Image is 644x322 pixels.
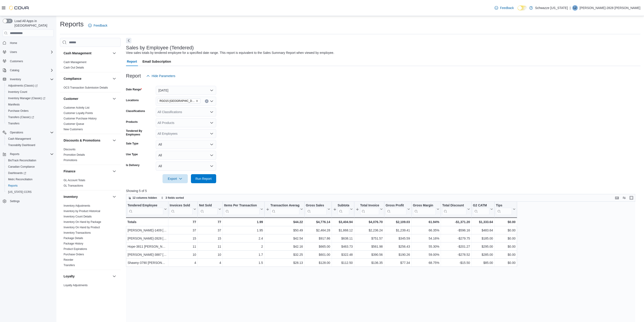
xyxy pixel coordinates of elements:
[224,236,263,241] div: 2.4
[196,100,198,102] button: Remove RGO15 Sunland Park from selection in this group
[64,148,76,151] span: Discounts
[64,237,83,240] a: Package Details
[496,219,516,225] div: $0.00
[210,99,213,103] button: Open list of options
[5,157,55,164] button: BioTrack Reconciliation
[1,67,55,73] button: Catalog
[614,195,620,201] button: Keyboard shortcuts
[8,122,19,125] span: Transfers
[64,76,81,81] h3: Compliance
[64,159,77,162] a: Promotions
[572,5,578,11] div: Lizzette-2828 Marquez
[13,19,54,28] span: Load All Apps in [GEOGRAPHIC_DATA]
[224,203,263,215] button: Items Per Transaction
[126,38,131,43] button: Next
[126,50,334,55] div: View sales totals by tendered employee for a specified date range. This report is equivalent to t...
[1,39,55,46] button: Home
[6,189,33,195] a: [US_STATE] CCRS
[133,196,157,200] span: 12 columns hidden
[128,236,167,241] div: [PERSON_NAME]-2828 [PERSON_NAME]
[165,196,184,200] span: 3 fields sorted
[333,219,353,225] div: $3,404.94
[60,85,121,92] div: Compliance
[64,60,86,64] span: Cash Management
[64,66,84,69] a: Cash Out Details
[1,76,55,82] button: Inventory
[60,203,121,270] div: Inventory
[1,198,55,204] button: Settings
[64,226,100,229] span: Inventory On Hand by Product
[386,219,410,225] div: $2,109.03
[64,169,111,174] button: Finance
[64,138,111,143] button: Discounts & Promotions
[128,203,163,215] div: Tendered Employee
[473,219,493,225] div: $1,333.64
[86,21,109,30] a: Feedback
[156,140,216,149] button: All
[8,171,26,175] span: Dashboards
[355,228,383,233] div: $2,236.24
[9,6,29,10] img: Cova
[8,190,32,194] span: [US_STATE] CCRS
[64,204,90,208] span: Inventory Adjustments
[5,82,55,89] a: Adjustments (Classic)
[64,111,93,115] span: Customer Loyalty Points
[64,258,73,261] a: Reorder
[64,112,93,115] a: Customer Loyalty Points
[8,77,23,82] button: Inventory
[64,179,85,182] a: GL Account Totals
[64,128,83,131] a: New Customers
[10,131,23,134] span: Operations
[413,236,439,241] div: 54.16%
[473,236,493,241] div: $185.00
[355,236,383,241] div: $751.57
[64,138,100,143] h3: Discounts & Promotions
[224,228,263,233] div: 1.95
[473,203,489,215] div: G2 CATM
[8,178,32,181] span: Metrc Reconciliation
[126,189,640,193] p: Showing 5 of 5
[8,77,54,82] span: Inventory
[496,228,516,233] div: $0.00
[170,228,196,233] div: 37
[64,153,85,156] a: Promotion Details
[64,158,77,162] span: Promotions
[496,203,516,215] button: Tips
[8,151,21,157] button: Reports
[152,74,175,78] span: Hide Parameters
[158,98,200,103] span: RGO15 Sunland Park
[64,242,83,245] a: Package History
[64,215,92,218] a: Inventory Count Details
[8,130,25,135] button: Operations
[8,40,19,46] a: Home
[8,96,45,100] span: Inventory Manager (Classic)
[5,176,55,183] button: Metrc Reconciliation
[442,203,466,208] div: Total Discount
[8,68,54,73] span: Catalog
[64,242,83,245] span: Package History
[64,76,111,81] button: Compliance
[170,203,196,215] button: Invoices Sold
[266,228,303,233] div: $50.49
[8,103,20,106] span: Manifests
[64,61,86,64] a: Cash Management
[442,219,470,225] div: -$1,371.20
[6,177,54,182] span: Metrc Reconciliation
[360,203,379,208] div: Total Invoiced
[355,219,383,225] div: $4,076.70
[3,38,54,216] nav: Complex example
[8,198,54,204] span: Settings
[496,203,512,208] div: Tips
[64,184,83,187] span: GL Transactions
[170,203,193,215] div: Invoices Sold
[64,274,75,279] h3: Loyalty
[535,5,568,11] p: Schwazze [US_STATE]
[8,115,34,119] span: Transfers (Classic)
[8,68,21,73] button: Catalog
[386,203,406,215] div: Gross Profit
[6,164,37,169] a: Canadian Compliance
[64,51,92,55] h3: Cash Management
[8,84,38,87] span: Adjustments (Classic)
[199,203,218,208] div: Net Sold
